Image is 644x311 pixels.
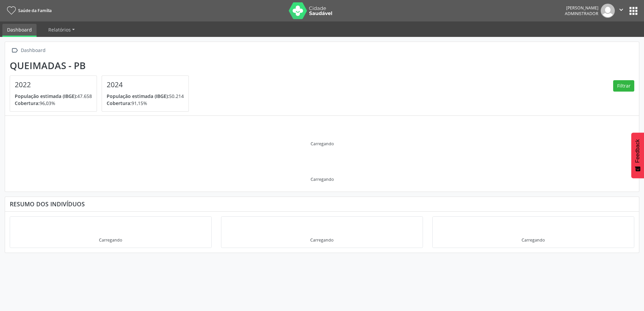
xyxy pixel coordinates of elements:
span: População estimada (IBGE): [15,93,77,99]
a: Relatórios [44,24,79,36]
div: Carregando [311,176,334,182]
p: 47.658 [15,93,92,100]
h4: 2024 [107,81,184,89]
button:  [615,4,628,18]
a:  Dashboard [10,46,47,55]
span: População estimada (IBGE): [107,93,169,99]
span: Feedback [635,139,641,163]
p: 91,15% [107,100,184,107]
img: img [601,4,615,18]
div: Carregando [311,141,334,147]
button: Feedback - Mostrar pesquisa [631,133,644,178]
div: Carregando [310,237,333,243]
p: 96,03% [15,100,92,107]
div: Dashboard [19,46,47,55]
span: Relatórios [48,27,71,33]
span: Administrador [565,11,598,16]
h4: 2022 [15,81,92,89]
p: 50.214 [107,93,184,100]
span: Cobertura: [107,100,131,106]
i:  [10,46,19,55]
button: apps [628,5,639,17]
button: Filtrar [613,80,634,92]
i:  [618,6,625,13]
div: Queimadas - PB [10,60,194,71]
span: Cobertura: [15,100,40,106]
div: Resumo dos indivíduos [10,200,634,208]
a: Dashboard [2,24,37,37]
div: Carregando [99,237,122,243]
a: Saúde da Família [5,5,52,16]
div: [PERSON_NAME] [565,5,598,11]
span: Saúde da Família [18,8,52,13]
div: Carregando [522,237,545,243]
